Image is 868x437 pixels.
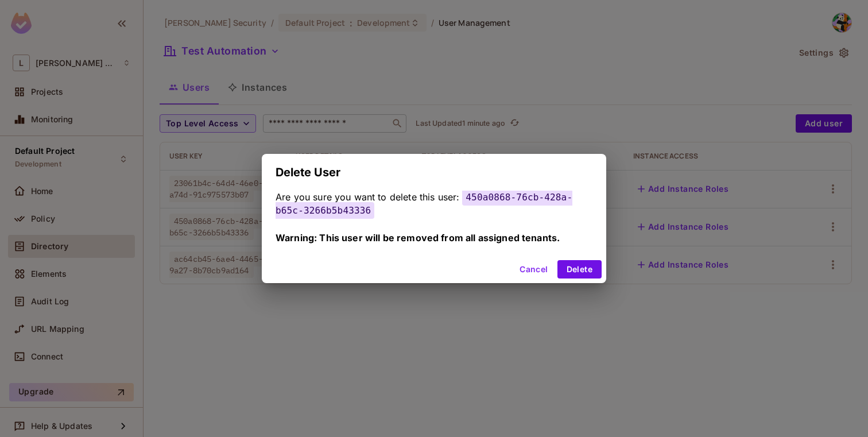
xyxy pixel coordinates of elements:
[262,154,606,191] h2: Delete User
[557,260,602,279] button: Delete
[515,260,552,279] button: Cancel
[276,191,459,203] span: Are you sure you want to delete this user:
[276,232,560,243] span: Warning: This user will be removed from all assigned tenants.
[276,189,572,219] span: 450a0868-76cb-428a-b65c-3266b5b43336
